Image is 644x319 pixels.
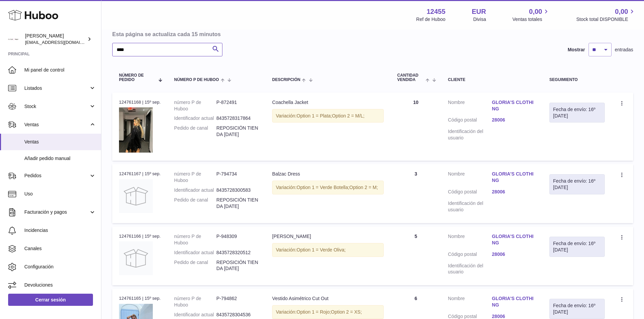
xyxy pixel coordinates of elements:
span: Configuración [24,264,96,270]
dd: 8435728300583 [216,187,259,193]
div: Seguimiento [549,78,605,82]
dd: P-794862 [216,295,259,308]
dt: Identificador actual [174,249,216,256]
a: 0,00 Stock total DISPONIBLE [576,7,636,23]
span: Option 2 = M; [349,185,378,190]
span: Stock total DISPONIBLE [576,16,636,23]
td: 5 [390,227,441,285]
div: Variación: [272,181,384,194]
td: 3 [390,164,441,223]
div: Balzac Dress [272,171,384,177]
dt: Pedido de canal [174,197,216,210]
dt: Nombre [448,99,492,114]
dt: número P de Huboo [174,171,216,184]
div: Fecha de envío: 16º [DATE] [553,240,601,253]
dt: número P de Huboo [174,99,216,112]
h3: Esta página se actualiza cada 15 minutos [112,30,631,38]
a: 28006 [492,189,536,195]
div: Coachella Jacket [272,99,384,106]
a: GLORIA'S CLOTHING [492,295,536,308]
span: Option 1 = Verde Oliva; [296,247,345,252]
img: no-photo.jpg [119,241,153,275]
dt: Nombre [448,295,492,310]
dd: 8435728304536 [216,312,259,318]
div: 124761167 | 15º sep. [119,171,161,177]
span: Incidencias [24,227,96,234]
div: [PERSON_NAME] [272,233,384,240]
span: Añadir pedido manual [24,155,96,162]
dt: Pedido de canal [174,259,216,272]
div: Fecha de envío: 16º [DATE] [553,178,601,191]
td: 10 [390,92,441,161]
dt: Código postal [448,189,492,197]
span: Listados [24,85,89,91]
dt: Identificador actual [174,115,216,122]
span: entradas [615,47,633,53]
span: Mi panel de control [24,67,96,73]
span: Option 2 = XS; [331,309,362,315]
div: Variación: [272,243,384,257]
span: Uso [24,191,96,197]
span: Pedidos [24,172,89,179]
div: Variación: [272,305,384,319]
dd: P-794734 [216,171,259,184]
a: GLORIA'S CLOTHING [492,233,536,246]
span: Option 1 = Verde Botella; [296,185,349,190]
dt: Nombre [448,233,492,248]
span: Option 1 = Plata; [296,113,332,118]
dd: P-948309 [216,233,259,246]
span: Facturación y pagos [24,209,89,215]
span: [EMAIL_ADDRESS][DOMAIN_NAME] [25,39,99,45]
a: 28006 [492,117,536,123]
dt: Código postal [448,117,492,125]
div: 124761166 | 15º sep. [119,233,161,239]
a: GLORIA'S CLOTHING [492,99,536,112]
span: 0,00 [529,7,542,16]
dt: Código postal [448,251,492,259]
strong: 12455 [427,7,446,16]
div: Divisa [473,16,486,23]
img: 262.png [119,107,153,152]
dt: Identificación del usuario [448,200,492,213]
dt: Identificación del usuario [448,128,492,141]
span: 0,00 [615,7,628,16]
span: Stock [24,103,89,110]
div: Ref de Huboo [416,16,445,23]
dd: REPOSICIÓN TIENDA [DATE] [216,125,259,138]
dt: número P de Huboo [174,233,216,246]
span: Canales [24,245,96,252]
div: [PERSON_NAME] [25,33,86,46]
label: Mostrar [568,47,585,53]
dt: número P de Huboo [174,295,216,308]
div: 124761168 | 15º sep. [119,99,161,105]
a: 0,00 Ventas totales [512,7,550,23]
dt: Identificación del usuario [448,263,492,275]
div: Variación: [272,109,384,123]
dt: Identificador actual [174,187,216,193]
div: 124761165 | 15º sep. [119,295,161,301]
div: Fecha de envío: 16º [DATE] [553,106,601,119]
dd: 8435728317864 [216,115,259,122]
span: Option 1 = Rojo; [296,309,331,315]
img: no-photo.jpg [119,179,153,213]
span: Número de pedido [119,73,155,82]
span: Ventas [24,139,96,145]
span: Option 2 = M/L; [332,113,364,118]
dd: 8435728320512 [216,249,259,256]
div: Vestido Asimétrico Cut Out [272,295,384,302]
span: número P de Huboo [174,78,219,82]
a: 28006 [492,251,536,258]
dt: Identificador actual [174,312,216,318]
dd: REPOSICIÓN TIENDA [DATE] [216,259,259,272]
dd: P-872491 [216,99,259,112]
a: GLORIA'S CLOTHING [492,171,536,184]
dd: REPOSICIÓN TIENDA [DATE] [216,197,259,210]
img: pedidos@glowrias.com [8,34,18,44]
dt: Pedido de canal [174,125,216,138]
dt: Nombre [448,171,492,185]
span: Devoluciones [24,282,96,288]
strong: EUR [472,7,486,16]
div: Fecha de envío: 16º [DATE] [553,302,601,315]
span: Ventas [24,122,89,128]
span: Descripción [272,78,300,82]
